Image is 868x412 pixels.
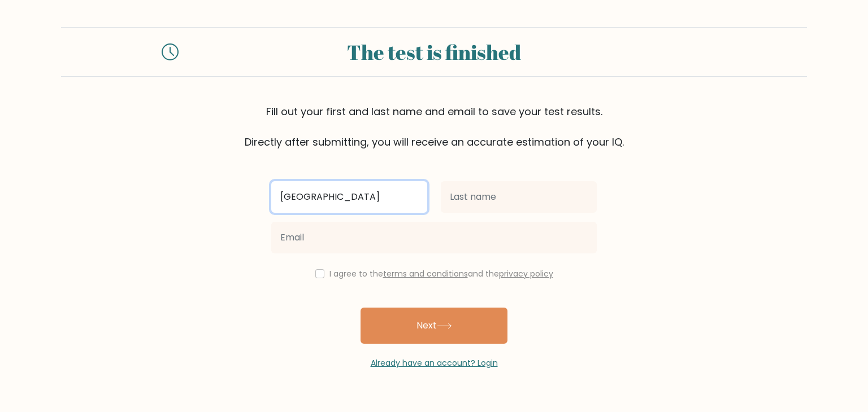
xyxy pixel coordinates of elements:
[499,268,553,279] a: privacy policy
[271,181,427,213] input: First name
[329,268,553,279] label: I agree to the and the
[192,37,676,67] div: The test is finished
[383,268,468,279] a: terms and conditions
[441,181,597,213] input: Last name
[361,308,507,344] button: Next
[61,104,807,150] div: Fill out your first and last name and email to save your test results. Directly after submitting,...
[371,357,498,369] a: Already have an account? Login
[271,222,597,253] input: Email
